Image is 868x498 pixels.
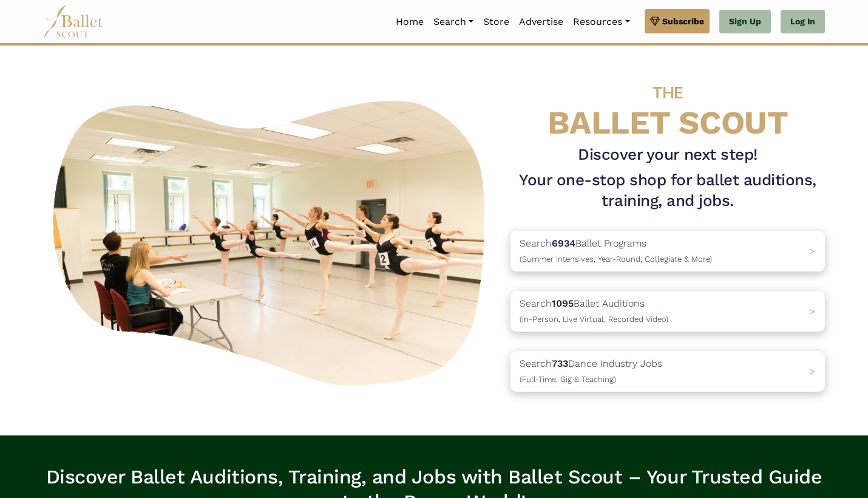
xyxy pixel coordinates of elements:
a: Search1095Ballet Auditions(In-Person, Live Virtual, Recorded Video) > [510,291,825,332]
a: Resources [568,9,634,35]
span: (In-Person, Live Virtual, Recorded Video) [520,315,668,324]
span: > [809,305,815,317]
b: 1095 [552,298,574,309]
img: A group of ballerinas talking to each other in a ballet studio [43,87,501,393]
span: > [809,366,815,377]
a: Sign Up [719,10,771,34]
a: Advertise [514,9,568,35]
span: (Summer Intensives, Year-Round, Collegiate & More) [520,254,712,264]
a: Search [429,9,478,35]
p: Search Dance Industry Jobs [520,356,662,387]
a: Log In [781,10,825,34]
img: gem.svg [650,15,660,28]
p: Search Ballet Auditions [520,296,668,327]
a: Store [478,9,514,35]
h4: BALLET SCOUT [510,70,825,140]
h1: Your one-stop shop for ballet auditions, training, and jobs. [510,170,825,211]
p: Search Ballet Programs [520,236,712,267]
span: Subscribe [662,15,704,28]
span: THE [653,83,683,103]
a: Search733Dance Industry Jobs(Full-Time, Gig & Teaching) > [510,351,825,392]
span: > [809,245,815,257]
a: Subscribe [645,9,710,33]
b: 733 [552,358,568,369]
h3: Discover your next step! [510,145,825,165]
span: (Full-Time, Gig & Teaching) [520,375,616,384]
a: Search6934Ballet Programs(Summer Intensives, Year-Round, Collegiate & More)> [510,231,825,271]
a: Home [391,9,429,35]
b: 6934 [552,237,575,249]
